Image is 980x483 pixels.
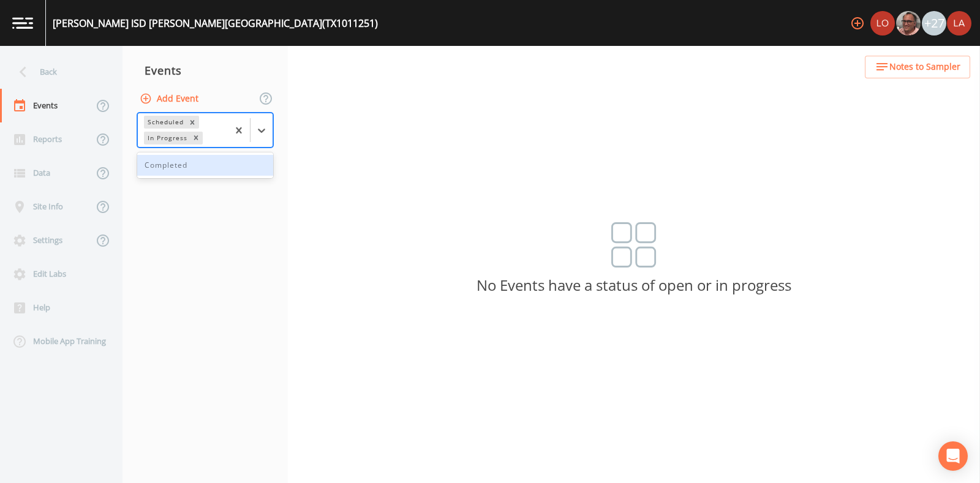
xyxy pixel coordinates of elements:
img: cf6e799eed601856facf0d2563d1856d [947,11,971,36]
div: Mike Franklin [895,11,921,36]
div: Remove In Progress [189,132,203,144]
p: No Events have a status of open or in progress [288,280,980,291]
div: +27 [922,11,946,36]
img: e2d790fa78825a4bb76dcb6ab311d44c [896,11,921,36]
div: Lorinzia [870,11,895,36]
img: logo [12,17,33,29]
span: Notes to Sampler [889,59,960,75]
img: 377291f2b79be4a5db910db031f38dc9 [870,11,895,36]
div: Remove Scheduled [186,116,199,129]
img: svg%3e [611,222,657,268]
div: In Progress [144,132,189,144]
div: Open Intercom Messenger [938,441,968,471]
div: Events [123,55,288,86]
button: Notes to Sampler [865,56,970,78]
div: [PERSON_NAME] ISD [PERSON_NAME][GEOGRAPHIC_DATA] (TX1011251) [53,16,378,31]
button: Add Event [137,88,203,110]
div: Completed [137,155,273,176]
div: Scheduled [144,116,186,129]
